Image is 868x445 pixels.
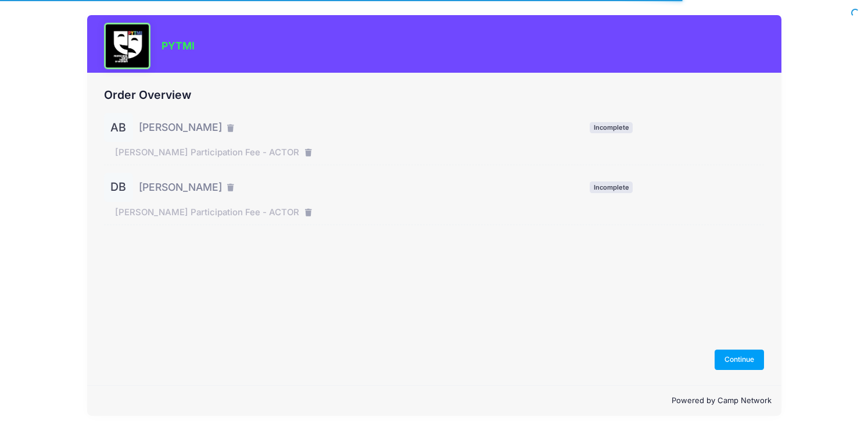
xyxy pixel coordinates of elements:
span: [PERSON_NAME] [139,180,222,195]
button: Continue [715,350,765,369]
span: [PERSON_NAME] Participation Fee - ACTOR [115,206,299,219]
span: [PERSON_NAME] [139,120,222,135]
div: AB [104,113,133,142]
h2: Order Overview [104,88,765,102]
span: [PERSON_NAME] Participation Fee - ACTOR [115,146,299,159]
span: Incomplete [590,181,633,193]
p: Powered by Camp Network [96,395,772,407]
h3: PYTMI [162,40,195,52]
span: Incomplete [590,122,633,133]
div: DB [104,173,133,202]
